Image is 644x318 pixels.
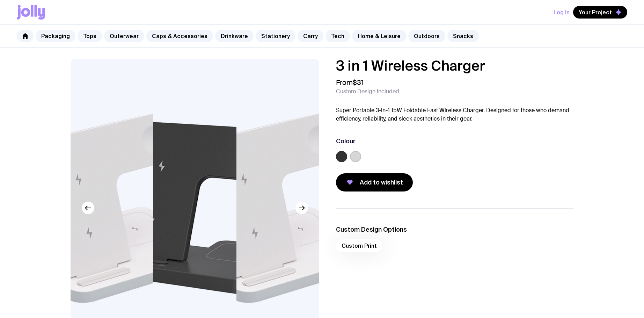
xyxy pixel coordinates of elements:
a: Tech [325,30,350,42]
a: Stationery [256,30,295,42]
span: Your Project [579,9,612,16]
h3: Colour [336,137,356,145]
span: From [336,78,364,87]
a: Outerwear [104,30,144,42]
h1: 3 in 1 Wireless Charger [336,59,573,73]
a: Outdoors [408,30,445,42]
a: Snacks [447,30,479,42]
button: Add to wishlist [336,173,413,191]
span: Custom Design Included [336,88,399,95]
button: Your Project [573,6,627,19]
p: Super Portable 3-in-1 15W Foldable Fast Wireless Charger. Designed for those who demand efficienc... [336,106,573,123]
a: Tops [78,30,102,42]
a: Caps & Accessories [146,30,213,42]
a: Packaging [36,30,75,42]
button: Log In [554,6,570,19]
span: $31 [353,78,364,87]
a: Drinkware [215,30,254,42]
a: Carry [298,30,323,42]
h3: Custom Design Options [336,225,573,234]
a: Home & Leisure [352,30,406,42]
span: Add to wishlist [360,178,403,187]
